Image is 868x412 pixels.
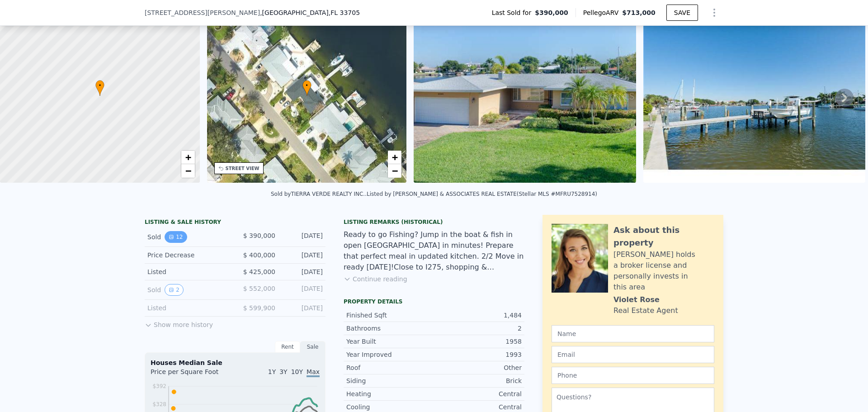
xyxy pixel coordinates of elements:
div: Finished Sqft [346,311,434,320]
div: STREET VIEW [226,165,259,172]
span: , FL 33705 [329,9,360,16]
span: $390,000 [535,8,568,17]
span: Last Sold for [492,8,535,17]
div: [DATE] [283,303,323,313]
div: LISTING & SALE HISTORY [145,218,325,227]
button: Continue reading [344,275,407,284]
img: Sale: 60326223 Parcel: 53544913 [414,9,636,183]
div: Cooling [346,403,434,412]
span: , [GEOGRAPHIC_DATA] [260,8,360,17]
div: Central [434,403,522,412]
div: Price per Square Foot [151,367,235,382]
button: View historical data [165,231,187,243]
div: Heating [346,389,434,398]
button: Show more history [145,317,213,329]
div: Roof [346,363,434,372]
div: [DATE] [283,284,323,296]
div: Siding [346,376,434,385]
span: 1Y [268,368,276,375]
button: Show Options [705,4,723,22]
tspan: $392 [152,383,166,389]
div: Listed [147,303,228,313]
a: Zoom in [181,151,195,164]
span: − [392,165,398,176]
span: Max [307,368,320,377]
img: Sale: 60326223 Parcel: 53544913 [643,9,866,183]
input: Email [552,346,714,363]
div: [DATE] [283,231,323,243]
div: Year Improved [346,350,434,359]
div: Violet Rose [613,294,660,305]
tspan: $328 [152,401,166,407]
div: Listing Remarks (Historical) [344,218,524,226]
div: Listed [147,267,228,276]
span: + [392,152,398,163]
button: SAVE [666,5,698,21]
div: • [95,80,104,96]
span: − [185,165,191,176]
div: [DATE] [283,267,323,276]
div: 1993 [434,350,522,359]
div: Sold [147,231,228,243]
div: [PERSON_NAME] holds a broker license and personally invests in this area [613,249,714,293]
div: 1958 [434,337,522,346]
span: • [95,81,104,90]
span: + [185,152,191,163]
div: Listed by [PERSON_NAME] & ASSOCIATES REAL ESTATE (Stellar MLS #MFRU7528914) [367,191,597,197]
div: Real Estate Agent [613,305,678,316]
div: Rent [275,341,300,353]
div: 2 [434,324,522,333]
div: Sold [147,284,228,296]
span: 10Y [291,368,303,375]
input: Name [552,325,714,342]
div: 1,484 [434,311,522,320]
span: 3Y [279,368,287,375]
div: Sold by TIERRA VERDE REALTY INC. . [271,191,367,197]
span: • [302,81,311,90]
div: Central [434,389,522,398]
button: View historical data [165,284,184,296]
div: Bathrooms [346,324,434,333]
span: Pellego ARV [583,8,623,17]
a: Zoom out [388,164,401,178]
input: Phone [552,367,714,384]
div: [DATE] [283,251,323,260]
span: $ 400,000 [243,251,275,259]
div: Sale [300,341,325,353]
div: Ask about this property [613,224,714,249]
div: Ready to go Fishing? Jump in the boat & fish in open [GEOGRAPHIC_DATA] in minutes! Prepare that p... [344,229,524,273]
div: Year Built [346,337,434,346]
span: $ 425,000 [243,268,275,275]
a: Zoom out [181,164,195,178]
span: [STREET_ADDRESS][PERSON_NAME] [145,8,260,17]
div: • [302,80,311,96]
div: Brick [434,376,522,385]
div: Houses Median Sale [151,358,320,367]
span: $ 552,000 [243,285,275,292]
a: Zoom in [388,151,401,164]
span: $ 599,900 [243,304,275,312]
div: Price Decrease [147,251,228,260]
div: Other [434,363,522,372]
span: $ 390,000 [243,232,275,239]
div: Property details [344,298,524,305]
span: $713,000 [622,9,656,16]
